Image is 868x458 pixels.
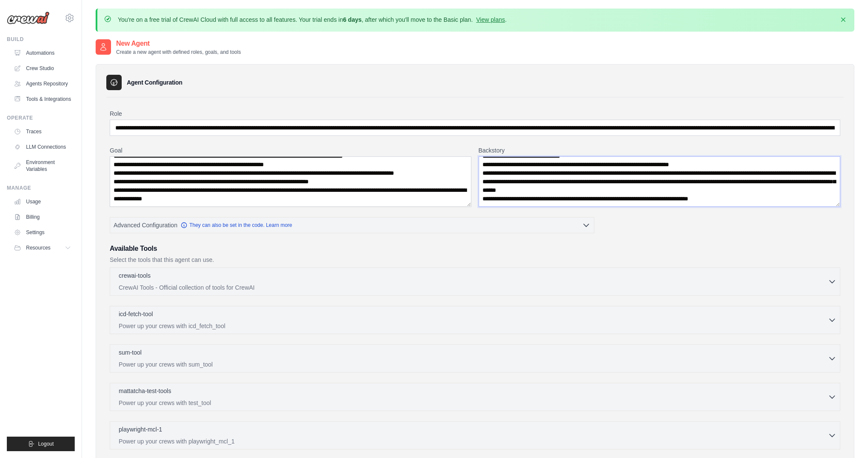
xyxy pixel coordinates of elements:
p: playwright-mcl-1 [119,425,162,434]
h3: Agent Configuration [127,78,182,87]
div: Operate [7,114,75,121]
span: Advanced Configuration [114,221,177,229]
a: Crew Studio [10,62,75,75]
a: View plans [476,16,505,23]
p: CrewAI Tools - Official collection of tools for CrewAI [119,283,828,292]
button: playwright-mcl-1 Power up your crews with playwright_mcl_1 [114,425,836,446]
p: Power up your crews with test_tool [119,399,828,407]
div: Build [7,36,75,43]
button: Advanced Configuration They can also be set in the code. Learn more [110,217,594,233]
p: icd-fetch-tool [119,310,153,318]
label: Backstory [479,146,841,155]
div: Manage [7,185,75,191]
a: Agents Repository [10,77,75,91]
p: sum-tool [119,348,142,357]
button: Resources [10,241,75,255]
h2: New Agent [116,38,241,49]
p: Create a new agent with defined roles, goals, and tools [116,49,241,56]
p: Power up your crews with sum_tool [119,360,828,369]
button: crewai-tools CrewAI Tools - Official collection of tools for CrewAI [114,271,836,292]
h3: Available Tools [110,244,840,254]
a: Settings [10,226,75,239]
span: Resources [26,244,50,251]
button: sum-tool Power up your crews with sum_tool [114,348,836,369]
a: LLM Connections [10,140,75,154]
p: You're on a free trial of CrewAI Cloud with full access to all features. Your trial ends in , aft... [118,15,507,24]
p: crewai-tools [119,271,151,280]
a: Billing [10,210,75,224]
img: Logo [7,12,50,24]
a: Traces [10,125,75,138]
p: mattatcha-test-tools [119,387,171,395]
button: Logout [7,437,75,451]
a: They can also be set in the code. Learn more [181,222,292,229]
strong: 6 days [343,16,362,23]
button: mattatcha-test-tools Power up your crews with test_tool [114,387,836,407]
a: Automations [10,46,75,60]
p: Power up your crews with playwright_mcl_1 [119,437,828,446]
button: icd-fetch-tool Power up your crews with icd_fetch_tool [114,310,836,330]
p: Select the tools that this agent can use. [110,255,840,264]
label: Goal [110,146,472,155]
span: Logout [38,440,54,447]
a: Environment Variables [10,156,75,176]
a: Usage [10,195,75,208]
a: Tools & Integrations [10,92,75,106]
p: Power up your crews with icd_fetch_tool [119,322,828,330]
label: Role [110,109,840,118]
